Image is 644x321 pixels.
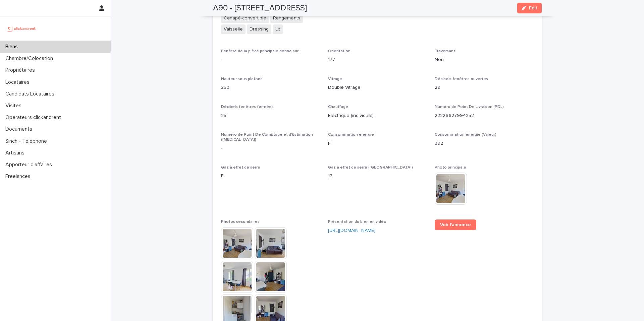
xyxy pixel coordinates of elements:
a: Voir l'annonce [435,219,476,230]
span: Gaz à effet de serre ([GEOGRAPHIC_DATA]) [328,166,413,170]
span: Numéro de Point De Comptage et d'Estimation ([MEDICAL_DATA]) [221,133,313,141]
p: Biens [3,44,23,50]
span: Canapé-convertible [221,13,269,23]
img: UCB0brd3T0yccxBKYDjQ [5,22,38,35]
p: Candidats Locataires [3,91,60,97]
span: Décibels fenêtres fermées [221,105,274,109]
span: Traversant [435,49,455,53]
span: Numéro de Point De Livraison (PDL) [435,105,504,109]
p: Freelances [3,173,36,180]
span: Fenêtre de la pièce principale donne sur : [221,49,301,53]
p: 250 [221,84,320,91]
p: Operateurs clickandrent [3,114,66,121]
a: [URL][DOMAIN_NAME] [328,228,375,233]
span: Edit [529,6,537,10]
span: Gaz à effet de serre [221,166,260,170]
p: 22226627994252 [435,112,534,119]
p: Electrique (individuel) [328,112,427,119]
p: F [221,173,320,180]
span: Dressing [247,24,271,34]
span: Présentation du bien en vidéo [328,220,386,224]
span: Chauffage [328,105,348,109]
span: Consommation énergie (Valeur) [435,133,496,137]
p: - [221,145,320,152]
p: Locataires [3,79,35,85]
span: Photo principale [435,166,466,170]
p: Visites [3,103,27,109]
span: Vitrage [328,77,342,81]
p: Propriétaires [3,67,40,73]
p: Apporteur d'affaires [3,162,57,168]
h2: A90 - [STREET_ADDRESS] [213,3,307,13]
p: 29 [435,84,534,91]
p: 392 [435,140,534,147]
p: Documents [3,126,38,132]
span: Voir l'annonce [440,222,471,227]
p: 177 [328,56,427,63]
p: 12 [328,173,427,180]
span: Rangements [270,13,303,23]
button: Edit [517,3,542,13]
p: F [328,140,427,147]
p: Non [435,56,534,63]
span: Orientation [328,49,351,53]
p: 25 [221,112,320,119]
p: Sinch - Téléphone [3,138,52,144]
span: Décibels fenêtres ouvertes [435,77,488,81]
span: Hauteur sous plafond [221,77,263,81]
p: Artisans [3,150,30,156]
p: Double Vitrage [328,84,427,91]
span: Photos secondaires [221,220,260,224]
span: Vaisselle [221,24,246,34]
p: - [221,56,320,63]
p: Chambre/Colocation [3,55,58,62]
span: Lit [273,24,283,34]
span: Consommation énergie [328,133,374,137]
